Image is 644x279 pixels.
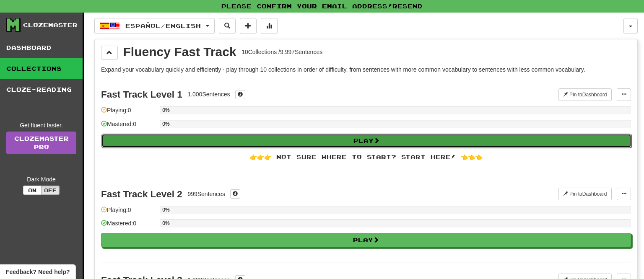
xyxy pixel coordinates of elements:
div: Clozemaster [23,21,78,29]
a: Resend [392,3,423,10]
div: Mastered: 0 [101,219,156,233]
div: Playing: 0 [101,206,156,220]
p: Expand your vocabulary quickly and efficiently - play through 10 collections in order of difficul... [101,65,631,74]
button: Pin toDashboard [558,88,612,101]
button: Off [41,186,60,195]
button: Español/English [94,18,215,34]
div: 1.000 Sentences [187,90,230,98]
div: Fast Track Level 2 [101,189,182,199]
button: Play [101,134,631,148]
span: Español / English [125,22,201,29]
div: 999 Sentences [187,190,225,198]
button: On [23,186,42,195]
a: ClozemasterPro [6,132,76,154]
button: Search sentences [219,18,236,34]
div: Playing: 0 [101,106,156,120]
button: More stats [261,18,278,34]
div: Fluency Fast Track [123,46,236,58]
div: Fast Track Level 1 [101,89,182,100]
button: Add sentence to collection [240,18,257,34]
div: Dark Mode [6,175,76,183]
div: 👉👉👉 Not sure where to start? Start here! 👈👈👈 [101,153,631,161]
div: 10 Collections / 9.997 Sentences [241,48,322,56]
button: Play [101,233,631,247]
div: Get fluent faster. [6,121,76,129]
button: Pin toDashboard [558,188,612,200]
div: Mastered: 0 [101,120,156,134]
span: Open feedback widget [6,268,70,276]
